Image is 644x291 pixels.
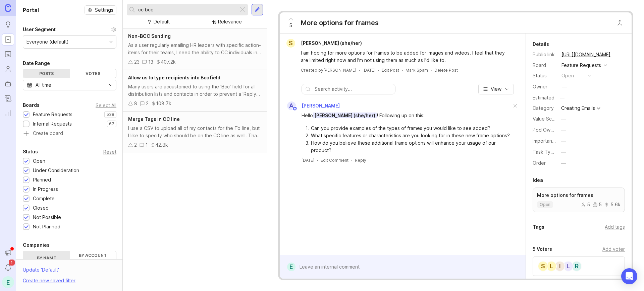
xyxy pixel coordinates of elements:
[33,214,61,221] div: Not Possible
[301,67,356,73] div: Created by [PERSON_NAME]
[554,261,565,272] div: I
[561,159,566,167] div: —
[283,101,340,110] a: A[PERSON_NAME]
[33,204,49,212] div: Closed
[546,261,557,272] div: L
[9,260,15,266] span: 1
[315,85,392,93] input: Search activity...
[602,245,625,253] div: Add voter
[533,188,625,212] a: More options for framesopen555.6k
[33,111,72,118] div: Feature Requests
[23,131,116,137] a: Create board
[23,266,59,277] div: Update ' Default '
[2,33,14,46] a: Portal
[289,22,292,29] span: 5
[311,132,512,139] li: What specific features or characteristics are you looking for in these new frame options?
[351,157,352,163] div: ·
[363,68,375,73] time: [DATE]
[33,157,45,165] div: Open
[533,127,567,133] label: Pod Ownership
[311,125,512,132] li: Can you provide examples of the types of frames you would like to see added?
[218,18,242,25] div: Relevance
[23,241,50,249] div: Companies
[313,113,377,118] span: [PERSON_NAME] (she/her)
[23,148,38,156] div: Status
[378,67,379,73] div: ·
[621,268,637,284] div: Open Intercom Messenger
[563,261,574,272] div: L
[85,5,116,15] button: Settings
[128,125,262,139] div: I use a CSV to upload all of my contacts for the To line, but I like to specify who should be on ...
[134,58,140,66] div: 23
[146,141,148,149] div: 1
[431,67,432,73] div: ·
[33,176,51,184] div: Planned
[540,202,550,207] p: open
[23,59,50,67] div: Date Range
[287,101,296,110] div: A
[562,83,567,90] div: —
[2,78,14,90] a: Autopilot
[292,106,297,111] img: member badge
[33,120,72,128] div: Internal Requests
[301,49,512,64] div: I am hoping for more options for frames to be added for images and videos. I feel that they are l...
[406,67,428,73] button: Mark Spam
[491,86,501,92] span: View
[533,40,549,48] div: Details
[109,121,114,127] p: 67
[286,39,295,48] div: S
[533,160,546,166] label: Order
[2,262,14,274] button: Notifications
[301,18,379,27] div: More options for frames
[538,261,548,272] div: S
[5,4,11,12] img: Canny Home
[70,251,116,265] label: By account owner
[128,83,262,98] div: Many users are accustomed to using the 'Bcc' field for all distribution lists and contacts in ord...
[26,38,69,46] div: Everyone (default)
[2,247,14,259] button: Announcements
[604,202,621,207] div: 5.6k
[33,195,55,202] div: Complete
[533,104,556,112] div: Category
[533,116,558,122] label: Value Scale
[537,192,621,199] p: More options for frames
[561,72,574,79] div: open
[134,100,137,107] div: 8
[23,251,70,265] label: By name
[533,245,552,253] div: 5 Voters
[128,116,180,122] span: Merge Tags in CC line
[156,100,171,107] div: 108.7k
[613,16,627,29] button: Close button
[2,276,14,288] button: E
[382,67,399,73] div: Edit Post
[123,70,267,112] a: Allow us to type recipients into Bcc fieldMany users are accustomed to using the 'Bcc' field for ...
[581,202,590,207] div: 5
[561,62,601,69] div: Feature Requests
[95,7,113,13] span: Settings
[571,261,582,272] div: R
[23,277,75,284] div: Create new saved filter
[282,39,367,48] a: S[PERSON_NAME] (she/her)
[321,157,348,163] div: Edit Comment
[138,6,236,13] input: Search...
[23,6,39,14] h1: Portal
[533,72,556,79] div: Status
[2,63,14,75] a: Users
[355,157,366,163] div: Reply
[559,50,612,59] a: [URL][DOMAIN_NAME]
[561,126,566,134] div: —
[561,137,566,145] div: —
[23,25,56,33] div: User Segment
[128,33,171,39] span: Non-BCC Sending
[558,93,567,102] div: —
[128,42,262,56] div: As a user regularly emailing HR leaders with specific action-items for their teams, I need the ab...
[2,107,14,119] a: Reporting
[287,263,296,271] div: E
[533,83,556,90] div: Owner
[70,69,116,78] div: Votes
[148,58,153,66] div: 13
[155,141,168,149] div: 42.8k
[533,95,554,100] div: Estimated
